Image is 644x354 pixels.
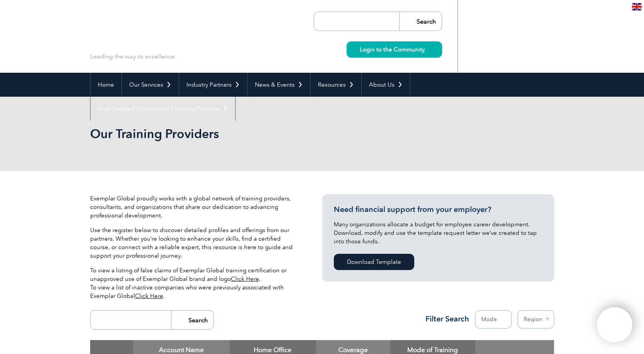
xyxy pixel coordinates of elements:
[248,73,310,97] a: News & Events
[399,12,442,31] input: Search
[90,128,415,140] h2: Our Training Providers
[90,266,299,300] p: To view a listing of false claims of Exemplar Global training certification or unapproved use of ...
[425,47,429,51] img: svg+xml;nitro-empty-id=MzU0OjIyMw==-1;base64,PHN2ZyB2aWV3Qm94PSIwIDAgMTEgMTEiIHdpZHRoPSIxMSIgaGVp...
[122,73,179,97] a: Our Services
[421,314,469,324] h3: Filter Search
[91,73,121,97] a: Home
[334,205,543,214] h3: Need financial support from your employer?
[171,311,214,329] input: Search
[362,73,410,97] a: About Us
[90,52,175,61] p: Leading the way to excellence
[334,254,414,270] a: Download Template
[311,73,361,97] a: Resources
[135,292,163,299] a: Click Here
[90,226,299,260] p: Use the register below to discover detailed profiles and offerings from our partners. Whether you...
[334,220,543,246] p: Many organizations allocate a budget for employee career development. Download, modify and use th...
[347,41,442,58] a: Login to the Community
[231,275,259,282] a: Click Here
[91,97,235,121] a: Find Certified Professional / Training Provider
[179,73,247,97] a: Industry Partners
[605,315,624,335] img: svg+xml;nitro-empty-id=NDg4OToxMTY=-1;base64,PHN2ZyB2aWV3Qm94PSIwIDAgNDAwIDQwMCIgd2lkdGg9IjQwMCIg...
[632,3,642,10] img: en
[90,194,299,220] p: Exemplar Global proudly works with a global network of training providers, consultants, and organ...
